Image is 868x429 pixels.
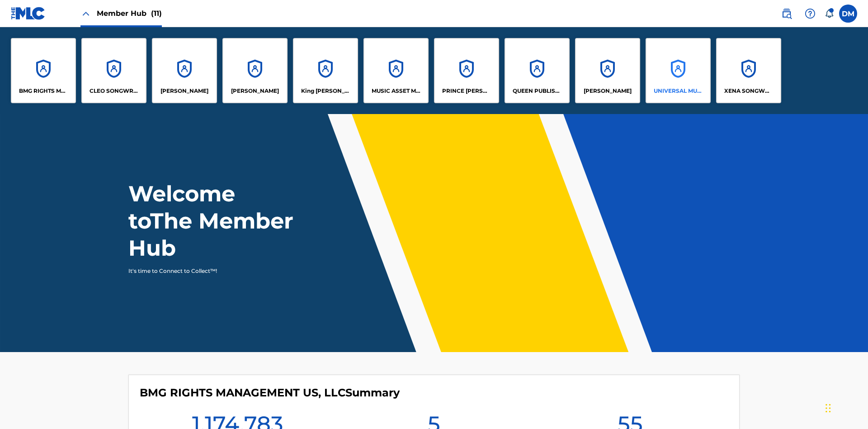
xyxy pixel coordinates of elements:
img: Close [80,8,91,19]
a: Public Search [778,5,796,23]
a: AccountsBMG RIGHTS MANAGEMENT US, LLC [11,38,76,103]
span: Member Hub [97,8,162,19]
iframe: Chat Widget [823,386,868,429]
p: RONALD MCTESTERSON [584,87,632,95]
h4: BMG RIGHTS MANAGEMENT US, LLC [140,386,400,400]
p: MUSIC ASSET MANAGEMENT (MAM) [372,87,421,95]
div: User Menu [839,5,857,23]
a: Accounts[PERSON_NAME] [152,38,217,103]
div: Notifications [825,9,834,18]
p: EYAMA MCSINGER [231,87,279,95]
img: help [805,8,816,19]
p: QUEEN PUBLISHA [513,87,562,95]
img: MLC Logo [11,7,46,20]
p: PRINCE MCTESTERSON [442,87,491,95]
a: AccountsPRINCE [PERSON_NAME] [434,38,499,103]
a: Accounts[PERSON_NAME] [575,38,640,103]
a: AccountsCLEO SONGWRITER [81,38,146,103]
a: AccountsMUSIC ASSET MANAGEMENT (MAM) [363,38,429,103]
a: AccountsKing [PERSON_NAME] [293,38,358,103]
p: UNIVERSAL MUSIC PUB GROUP [654,87,703,95]
p: ELVIS COSTELLO [160,87,208,95]
a: AccountsXENA SONGWRITER [716,38,781,103]
a: AccountsQUEEN PUBLISHA [505,38,570,103]
p: It's time to Connect to Collect™! [128,267,285,275]
a: Accounts[PERSON_NAME] [222,38,288,103]
div: Help [801,5,819,23]
p: BMG RIGHTS MANAGEMENT US, LLC [19,87,68,95]
h1: Welcome to The Member Hub [128,180,297,262]
p: XENA SONGWRITER [724,87,774,95]
img: search [781,8,792,19]
iframe: Resource Center [843,281,868,358]
a: AccountsUNIVERSAL MUSIC PUB GROUP [646,38,711,103]
p: CLEO SONGWRITER [90,87,139,95]
div: Drag [826,395,831,422]
p: King McTesterson [301,87,350,95]
span: (11) [151,9,162,18]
